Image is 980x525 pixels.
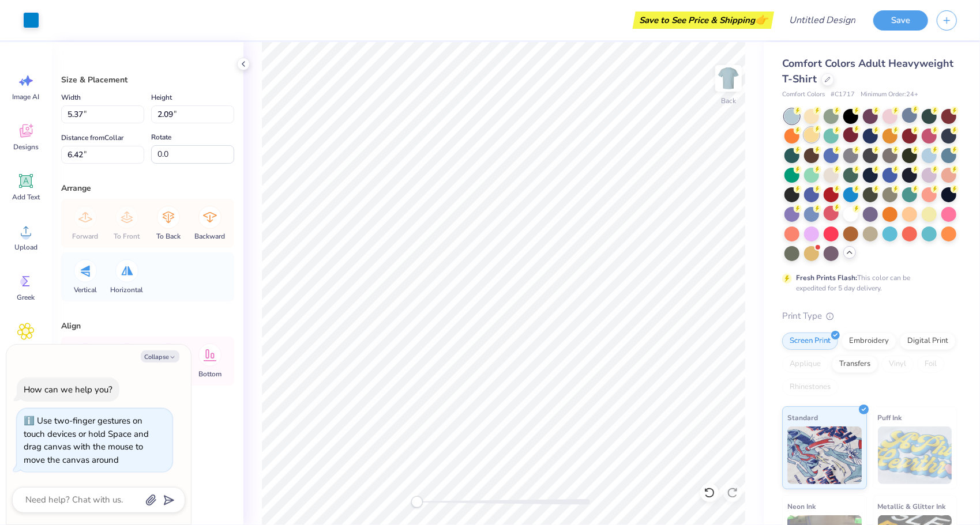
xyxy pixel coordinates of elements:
[780,9,865,32] input: Untitled Design
[755,13,768,27] span: 👉
[7,343,45,361] span: Clipart & logos
[111,285,144,294] span: Horizontal
[782,56,953,86] span: Comfort Colors Adult Heavyweight T-Shirt
[782,333,838,350] div: Screen Print
[721,96,736,106] div: Back
[787,426,862,484] img: Standard
[832,356,878,373] div: Transfers
[878,411,902,424] span: Puff Ink
[717,67,740,90] img: Back
[17,293,35,302] span: Greek
[861,90,918,100] span: Minimum Order: 24 +
[787,411,818,424] span: Standard
[151,130,171,144] label: Rotate
[900,333,956,350] div: Digital Print
[61,131,123,145] label: Distance from Collar
[156,232,181,241] span: To Back
[61,182,234,194] div: Arrange
[61,74,234,86] div: Size & Placement
[873,10,928,31] button: Save
[831,90,855,100] span: # C1717
[74,285,97,294] span: Vertical
[198,369,221,379] span: Bottom
[796,273,938,293] div: This color can be expedited for 5 day delivery.
[917,356,944,373] div: Foil
[13,142,39,152] span: Designs
[782,356,828,373] div: Applique
[881,356,914,373] div: Vinyl
[782,309,957,323] div: Print Type
[842,333,896,350] div: Embroidery
[151,90,172,104] label: Height
[878,426,952,484] img: Puff Ink
[13,92,40,101] span: Image AI
[787,500,816,512] span: Neon Ink
[61,90,81,104] label: Width
[24,384,112,395] div: How can we help you?
[12,192,40,202] span: Add Text
[782,90,825,100] span: Comfort Colors
[636,12,771,29] div: Save to See Price & Shipping
[782,379,838,396] div: Rhinestones
[24,415,149,466] div: Use two-finger gestures on touch devices or hold Space and drag canvas with the mouse to move the...
[14,243,37,252] span: Upload
[411,496,423,508] div: Accessibility label
[141,350,179,362] button: Collapse
[878,500,946,512] span: Metallic & Glitter Ink
[61,320,234,332] div: Align
[796,273,857,282] strong: Fresh Prints Flash:
[195,232,226,241] span: Backward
